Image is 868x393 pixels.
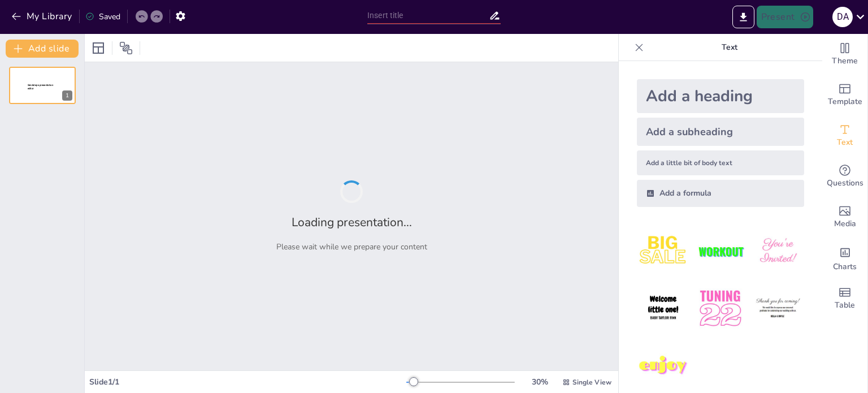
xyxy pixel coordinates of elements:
span: Sendsteps presentation editor [28,84,53,90]
span: Text [837,136,853,149]
div: Add a table [822,278,867,319]
div: Add a formula [637,180,804,207]
button: Present [757,6,813,28]
div: 1 [9,67,76,104]
button: Add slide [6,40,79,58]
h2: Loading presentation... [292,214,412,230]
div: Slide 1 / 1 [89,377,406,387]
input: Insert title [367,7,489,24]
div: D A [832,7,853,27]
span: Template [828,96,862,108]
div: Change the overall theme [822,34,867,75]
img: 1.jpeg [637,225,689,278]
button: My Library [8,7,77,25]
span: Theme [832,55,858,67]
img: 6.jpeg [752,282,804,335]
div: 1 [62,90,72,101]
div: Layout [89,39,107,57]
div: 30 % [526,377,553,387]
div: Add ready made slides [822,75,867,115]
div: Get real-time input from your audience [822,156,867,197]
div: Add text boxes [822,115,867,156]
button: D A [832,6,853,28]
span: Table [835,299,855,312]
div: Saved [85,11,120,22]
span: Position [119,41,133,55]
div: Add a little bit of body text [637,150,804,175]
div: Add a subheading [637,118,804,146]
img: 5.jpeg [694,282,747,335]
img: 7.jpeg [637,340,689,392]
img: 3.jpeg [752,225,804,278]
img: 4.jpeg [637,282,689,335]
img: 2.jpeg [694,225,747,278]
div: Add images, graphics, shapes or video [822,197,867,237]
p: Text [648,34,811,61]
span: Media [834,218,856,230]
p: Please wait while we prepare your content [276,241,427,252]
div: Add a heading [637,79,804,113]
span: Single View [572,378,611,387]
button: Export to PowerPoint [732,6,754,28]
span: Charts [833,261,857,273]
div: Add charts and graphs [822,237,867,278]
span: Questions [827,177,863,189]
